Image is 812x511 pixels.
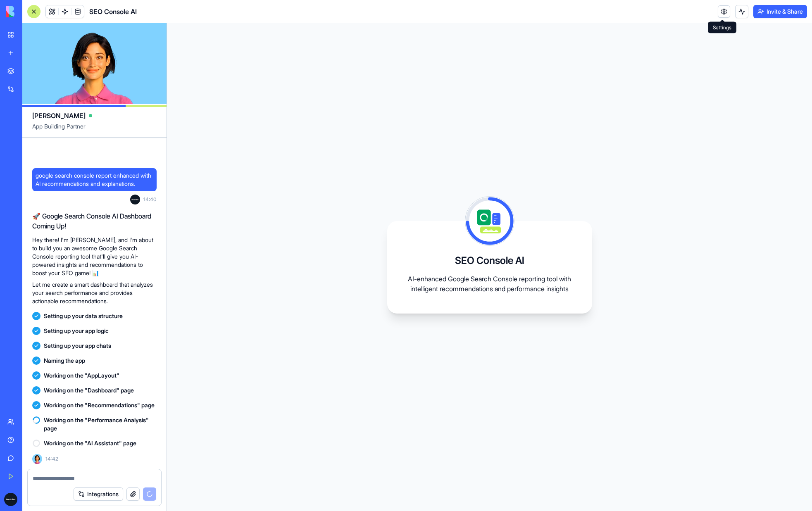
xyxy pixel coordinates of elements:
p: AI-enhanced Google Search Console reporting tool with intelligent recommendations and performance... [407,274,572,294]
img: ACg8ocLwIrCzRVLtk_4Rz2WUAKnBxGtN45ljvSEW8Xy7ax-PVheGw1I9=s96-c [4,493,17,506]
div: Settings [708,22,736,33]
span: Working on the "AI Assistant" page [44,439,136,447]
span: 14:40 [143,196,157,203]
span: 14:42 [45,456,58,462]
span: [PERSON_NAME] [32,111,86,121]
img: Ella_00000_wcx2te.png [32,454,42,464]
span: Setting up your app chats [44,342,111,350]
span: SEO Console AI [89,7,137,17]
span: Working on the "Recommendations" page [44,401,155,409]
span: Working on the "Performance Analysis" page [44,416,157,433]
span: Setting up your app logic [44,327,109,335]
p: Hey there! I'm [PERSON_NAME], and I'm about to build you an awesome Google Search Console reporti... [32,236,157,277]
span: Setting up your data structure [44,312,123,320]
img: logo [6,6,57,17]
span: App Building Partner [32,122,157,137]
img: ACg8ocLwIrCzRVLtk_4Rz2WUAKnBxGtN45ljvSEW8Xy7ax-PVheGw1I9=s96-c [130,195,140,204]
span: Naming the app [44,357,85,365]
button: Invite & Share [753,5,807,18]
button: Integrations [74,487,123,501]
p: Let me create a smart dashboard that analyzes your search performance and provides actionable rec... [32,280,157,305]
span: google search console report enhanced with AI recommendations and explanations. [36,171,153,188]
span: Working on the "Dashboard" page [44,386,134,395]
span: Working on the "AppLayout" [44,371,119,380]
h2: 🚀 Google Search Console AI Dashboard Coming Up! [32,211,157,231]
h3: SEO Console AI [455,254,524,267]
